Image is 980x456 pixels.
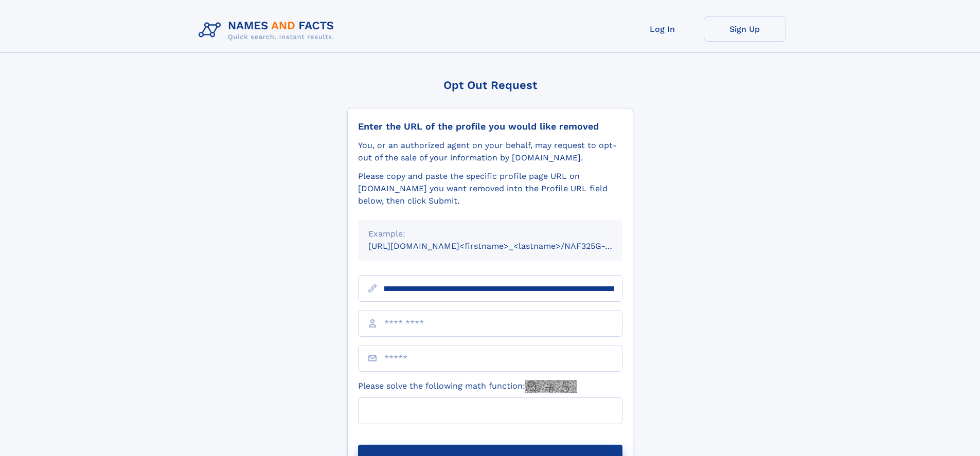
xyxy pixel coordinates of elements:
[704,16,786,42] a: Sign Up
[194,16,343,44] img: Logo Names and Facts
[621,16,704,42] a: Log In
[358,121,622,132] div: Enter the URL of the profile you would like removed
[368,228,612,240] div: Example:
[368,241,642,251] small: [URL][DOMAIN_NAME]<firstname>_<lastname>/NAF325G-xxxxxxxx
[358,139,622,164] div: You, or an authorized agent on your behalf, may request to opt-out of the sale of your informatio...
[347,79,633,92] div: Opt Out Request
[358,170,622,207] div: Please copy and paste the specific profile page URL on [DOMAIN_NAME] you want removed into the Pr...
[358,380,577,393] label: Please solve the following math function:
